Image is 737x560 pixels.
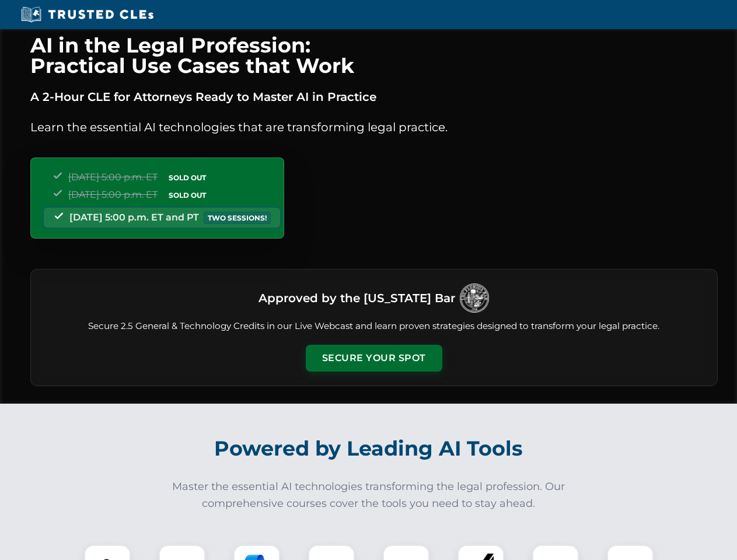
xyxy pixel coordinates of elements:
img: Trusted CLEs [18,6,157,23]
p: A 2-Hour CLE for Attorneys Ready to Master AI in Practice [30,87,718,106]
span: [DATE] 5:00 p.m. ET [68,189,158,200]
span: SOLD OUT [165,171,210,184]
h2: Powered by Leading AI Tools [46,428,692,469]
button: Secure Your Spot [306,345,442,372]
span: [DATE] 5:00 p.m. ET [68,171,158,183]
img: Logo [460,283,489,313]
p: Learn the essential AI technologies that are transforming legal practice. [30,118,718,136]
p: Secure 2.5 General & Technology Credits in our Live Webcast and learn proven strategies designed ... [45,320,703,333]
span: SOLD OUT [165,189,210,201]
h1: AI in the Legal Profession: Practical Use Cases that Work [30,35,718,76]
h3: Approved by the [US_STATE] Bar [259,288,455,309]
p: Master the essential AI technologies transforming the legal profession. Our comprehensive courses... [165,478,573,512]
